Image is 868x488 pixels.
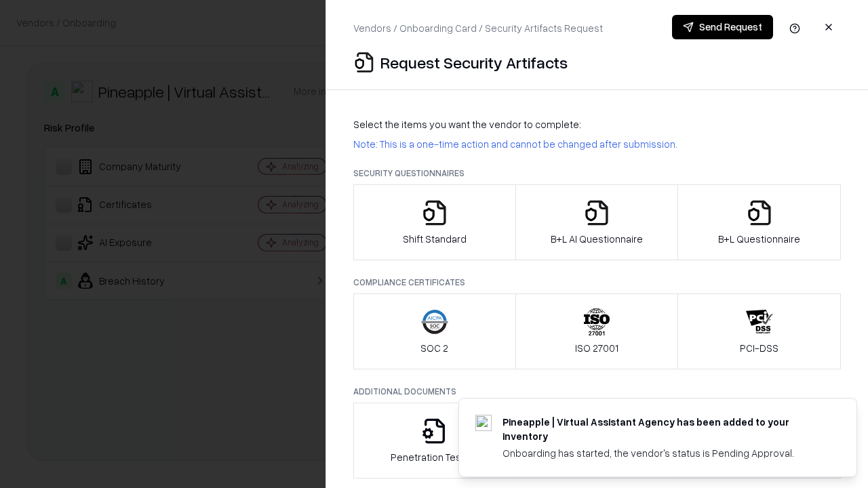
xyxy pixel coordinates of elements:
[353,117,841,131] p: Select the items you want the vendor to complete:
[475,415,492,431] img: trypineapple.com
[420,341,448,355] p: SOC 2
[551,232,643,246] p: B+L AI Questionnaire
[353,277,841,288] p: Compliance Certificates
[353,21,603,35] p: Vendors / Onboarding Card / Security Artifacts Request
[740,341,778,355] p: PCI-DSS
[672,15,773,39] button: Send Request
[353,386,841,397] p: Additional Documents
[353,167,841,179] p: Security Questionnaires
[718,232,800,246] p: B+L Questionnaire
[575,341,618,355] p: ISO 27001
[353,137,841,151] p: Note: This is a one-time action and cannot be changed after submission.
[353,293,516,369] button: SOC 2
[353,184,516,260] button: Shift Standard
[515,184,679,260] button: B+L AI Questionnaire
[391,450,478,464] p: Penetration Testing
[677,184,841,260] button: B+L Questionnaire
[677,293,841,369] button: PCI-DSS
[502,446,824,460] div: Onboarding has started, the vendor's status is Pending Approval.
[380,52,568,73] p: Request Security Artifacts
[403,232,467,246] p: Shift Standard
[515,293,679,369] button: ISO 27001
[502,415,824,443] div: Pineapple | Virtual Assistant Agency has been added to your inventory
[353,403,516,479] button: Penetration Testing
